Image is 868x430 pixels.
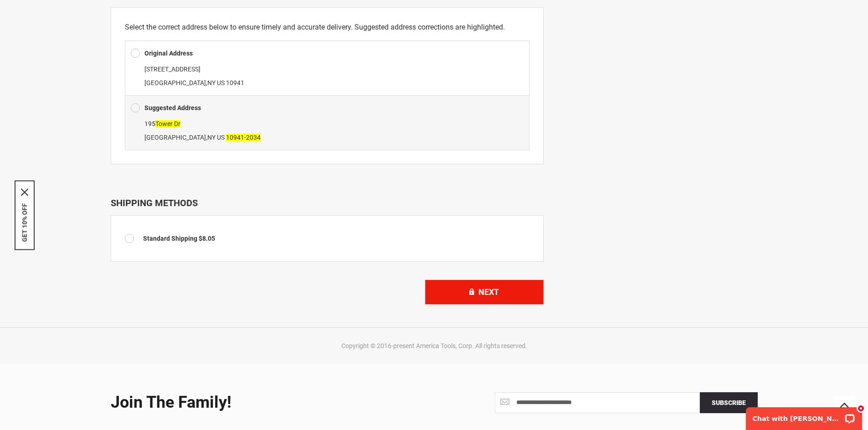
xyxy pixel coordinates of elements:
[207,134,216,141] span: NY
[144,134,206,141] span: [GEOGRAPHIC_DATA]
[21,203,28,242] button: GET 10% OFF
[740,401,868,430] iframe: LiveChat chat widget
[199,235,215,242] span: $8.05
[425,280,544,304] button: Next
[226,134,261,141] span: 10941-2034
[700,392,758,413] button: Subscribe
[217,79,225,86] span: US
[144,120,180,127] span: 195
[131,117,524,144] div: ,
[21,188,28,196] button: Close
[131,62,524,90] div: ,
[226,79,244,86] span: 10941
[144,50,193,57] b: Original Address
[125,21,529,33] p: Select the correct address below to ensure timely and accurate delivery. Suggested address correc...
[111,394,427,412] div: Join the Family!
[111,197,544,208] div: Shipping Methods
[144,79,206,86] span: [GEOGRAPHIC_DATA]
[108,341,760,350] div: Copyright © 2016-present America Tools, Corp. All rights reserved.
[143,235,197,242] span: Standard Shipping
[21,188,28,196] svg: close icon
[478,287,499,297] span: Next
[207,79,216,86] span: NY
[144,66,200,73] span: [STREET_ADDRESS]
[144,104,201,111] b: Suggested Address
[217,134,225,141] span: US
[155,120,180,127] span: Tower Dr
[712,399,746,406] span: Subscribe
